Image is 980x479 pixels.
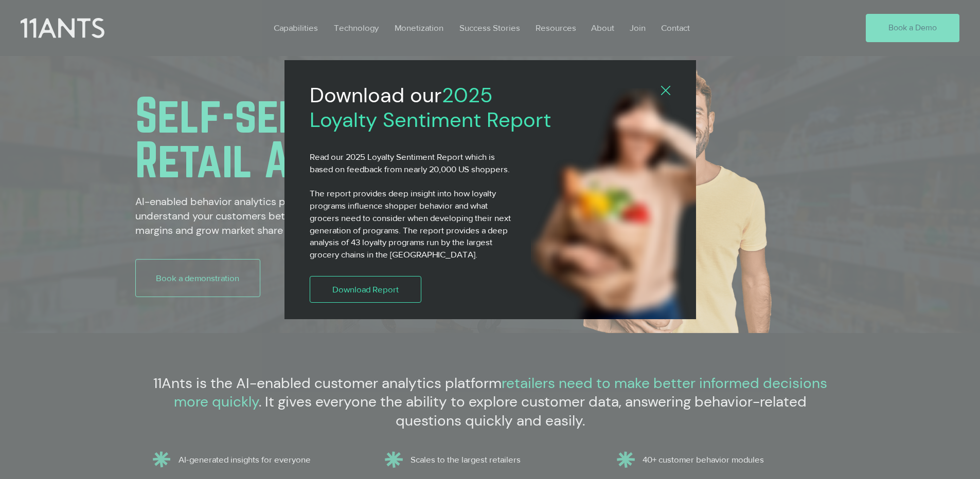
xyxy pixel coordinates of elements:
span: Download our [310,82,442,108]
h2: 2025 Loyalty Sentiment Report [310,83,555,132]
p: The report provides deep insight into how loyalty programs influence shopper behavior and what gr... [310,187,515,261]
div: Back to site [661,86,670,96]
p: Read our 2025 Loyalty Sentiment Report which is based on feedback from nearly 20,000 US shoppers. [310,151,515,175]
a: Download Report [310,276,422,303]
span: Download Report [332,283,399,296]
img: 11ants shopper4.png [531,88,734,329]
